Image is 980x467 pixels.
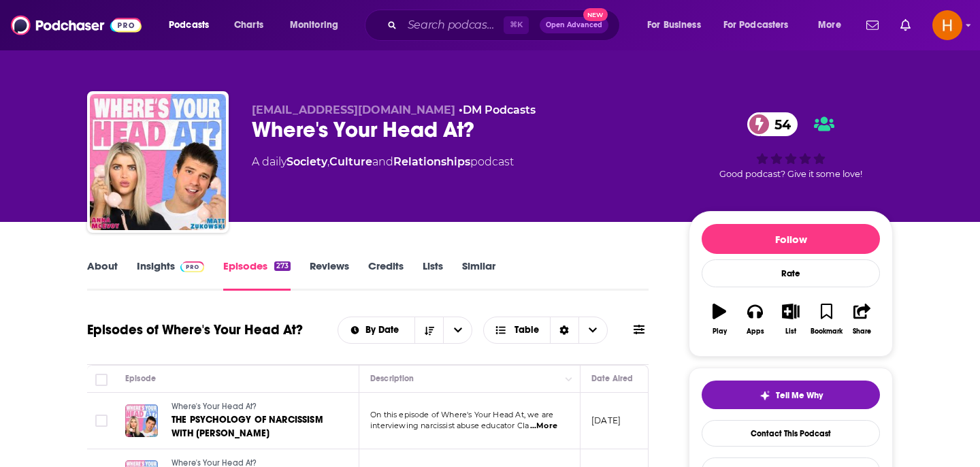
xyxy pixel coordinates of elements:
button: Share [845,295,880,344]
button: Choose View [483,317,608,344]
a: InsightsPodchaser Pro [137,259,204,291]
span: ⌘ K [504,16,529,34]
button: Open AdvancedNew [540,17,608,33]
div: Episode [125,370,156,387]
div: Bookmark [811,327,843,336]
span: More [818,16,841,35]
span: [EMAIL_ADDRESS][DOMAIN_NAME] [252,103,455,116]
button: open menu [280,14,356,36]
div: A daily podcast [252,154,514,170]
span: ...More [530,421,557,432]
button: Column Actions [561,371,577,387]
span: Logged in as hope.m [932,10,962,40]
div: Share [853,327,871,336]
button: tell me why sparkleTell Me Why [702,381,880,409]
span: and [372,155,393,168]
span: interviewing narcissist abuse educator Cla [370,421,529,430]
h2: Choose List sort [338,317,473,344]
a: Contact This Podcast [702,420,880,447]
span: 54 [761,112,798,136]
div: Description [370,370,414,387]
a: Charts [225,14,272,36]
span: New [583,8,608,21]
button: Show profile menu [932,10,962,40]
div: Search podcasts, credits, & more... [378,10,633,41]
span: For Podcasters [723,16,789,35]
div: Sort Direction [550,317,578,343]
span: On this episode of Where's Your Head At, we are [370,410,553,419]
div: 54Good podcast? Give it some love! [689,103,893,188]
div: Rate [702,259,880,287]
input: Search podcasts, credits, & more... [402,14,504,36]
button: Play [702,295,737,344]
span: , [327,155,329,168]
a: About [87,259,118,291]
div: 273 [274,261,291,271]
img: Where's Your Head At? [90,94,226,230]
a: THE PSYCHOLOGY OF NARCISSISM WITH [PERSON_NAME] [171,413,335,440]
button: open menu [338,325,415,335]
a: Credits [368,259,404,291]
p: [DATE] [591,415,621,426]
button: open menu [638,14,718,36]
button: open menu [715,14,808,36]
a: Relationships [393,155,470,168]
a: Lists [423,259,443,291]
span: Good podcast? Give it some love! [719,169,862,179]
a: DM Podcasts [463,103,536,116]
a: Show notifications dropdown [895,14,916,37]
a: Reviews [310,259,349,291]
button: Sort Direction [414,317,443,343]
button: open menu [159,14,227,36]
div: Apps [747,327,764,336]
span: THE PSYCHOLOGY OF NARCISSISM WITH [PERSON_NAME] [171,414,323,439]
a: Episodes273 [223,259,291,291]
button: open menu [443,317,472,343]
span: Where's Your Head At? [171,402,257,411]
span: Toggle select row [95,415,108,427]
div: Date Aired [591,370,633,387]
button: Follow [702,224,880,254]
span: Open Advanced [546,22,602,29]
a: Similar [462,259,495,291]
a: Where's Your Head At? [171,401,335,413]
span: Tell Me Why [776,390,823,401]
div: List [785,327,796,336]
div: Play [713,327,727,336]
h1: Episodes of Where's Your Head At? [87,321,303,338]
img: tell me why sparkle [759,390,770,401]
img: Podchaser - Follow, Share and Rate Podcasts [11,12,142,38]
span: Table [514,325,539,335]
a: Culture [329,155,372,168]
button: Apps [737,295,772,344]
span: Charts [234,16,263,35]
a: Show notifications dropdown [861,14,884,37]
button: open menu [808,14,858,36]
a: 54 [747,112,798,136]
img: User Profile [932,10,962,40]
button: List [773,295,808,344]
a: Society [287,155,327,168]
img: Podchaser Pro [180,261,204,272]
span: By Date [365,325,404,335]
button: Bookmark [808,295,844,344]
span: Monitoring [290,16,338,35]
span: For Business [647,16,701,35]
span: • [459,103,536,116]
span: Podcasts [169,16,209,35]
